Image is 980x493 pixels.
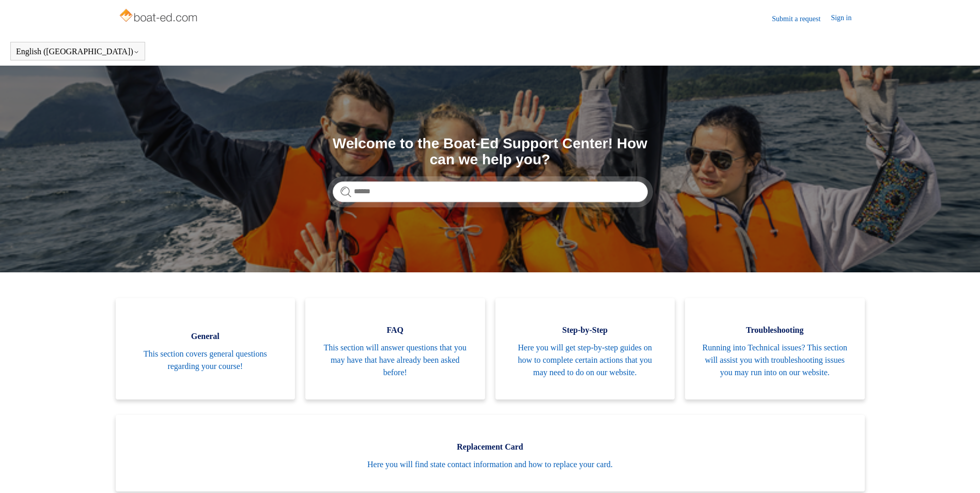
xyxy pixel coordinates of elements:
span: FAQ [321,324,470,336]
a: Submit a request [772,13,831,24]
div: Live chat [945,458,972,485]
span: Running into Technical issues? This section will assist you with troubleshooting issues you may r... [701,342,849,379]
a: General This section covers general questions regarding your course! [116,298,295,399]
span: Replacement Card [131,441,849,453]
a: Troubleshooting Running into Technical issues? This section will assist you with troubleshooting ... [685,298,865,399]
span: Step-by-Step [511,324,660,336]
img: Boat-Ed Help Center home page [118,6,200,27]
a: Replacement Card Here you will find state contact information and how to replace your card. [116,415,865,491]
span: General [131,330,280,343]
h1: Welcome to the Boat-Ed Support Center! How can we help you? [333,136,648,168]
span: Here you will find state contact information and how to replace your card. [131,458,849,471]
span: This section will answer questions that you may have that have already been asked before! [321,342,470,379]
a: Sign in [831,12,862,25]
button: English ([GEOGRAPHIC_DATA]) [16,47,139,56]
a: Step-by-Step Here you will get step-by-step guides on how to complete certain actions that you ma... [495,298,675,399]
span: This section covers general questions regarding your course! [131,348,280,373]
span: Here you will get step-by-step guides on how to complete certain actions that you may need to do ... [511,342,660,379]
a: FAQ This section will answer questions that you may have that have already been asked before! [305,298,485,399]
input: Search [333,181,648,202]
span: Troubleshooting [701,324,849,336]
